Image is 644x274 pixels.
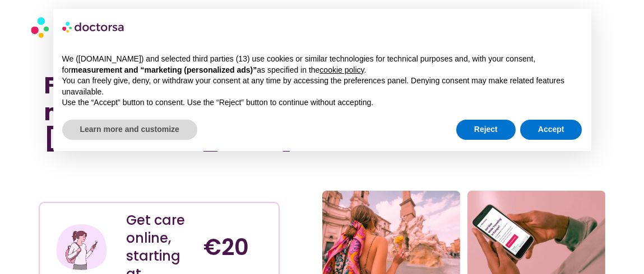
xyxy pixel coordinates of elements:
button: Reject [456,120,516,140]
iframe: Customer reviews powered by Trustpilot [44,164,212,177]
strong: measurement and “marketing (personalized ads)” [71,65,257,74]
img: logo [62,18,125,36]
p: You can freely give, deny, or withdraw your consent at any time by accessing the preferences pane... [62,75,582,97]
button: Accept [520,120,582,140]
h4: €20 [203,234,270,261]
a: cookie policy [319,65,364,74]
img: Illustration depicting a young woman in a casual outfit, engaged with her smartphone. She has a p... [55,221,108,274]
iframe: Customer reviews powered by Trustpilot [44,177,274,191]
button: Learn more and customize [62,120,197,140]
p: We ([DOMAIN_NAME]) and selected third parties (13) use cookies or similar technologies for techni... [62,54,582,75]
p: Use the “Accept” button to consent. Use the “Reject” button to continue without accepting. [62,97,582,108]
